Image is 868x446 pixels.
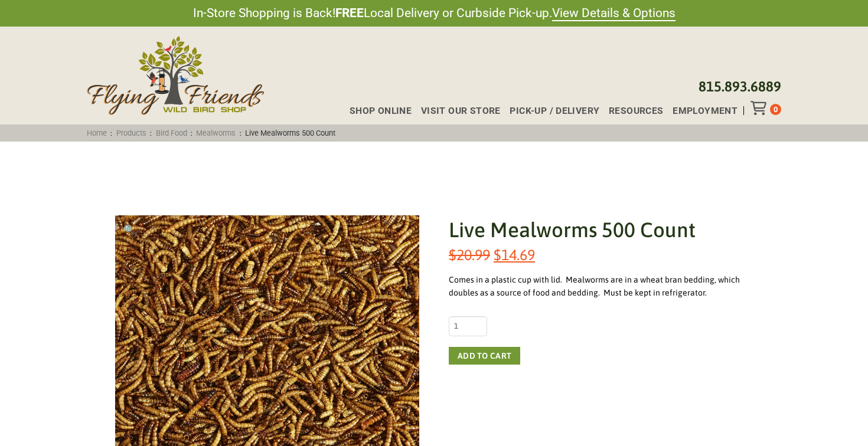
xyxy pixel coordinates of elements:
span: Pick-up / Delivery [510,106,599,116]
a: Shop Online [340,106,412,116]
span: 🔍 [123,224,135,235]
a: Bird Food [152,129,191,137]
div: Toggle Off Canvas Content [750,101,770,115]
button: Add to cart [449,347,520,365]
span: Shop Online [350,106,412,116]
a: Mealworms [192,129,240,137]
a: Home [83,129,111,137]
span: $ [494,246,501,263]
a: View full-screen image gallery [115,215,143,244]
a: View Details & Options [552,6,676,21]
span: Employment [673,106,738,116]
img: Flying Friends Wild Bird Shop Logo [87,36,264,115]
div: Comes in a plastic cup with lid. Mealworms are in a wheat bran bedding, which doubles as a source... [449,273,753,300]
bdi: 20.99 [449,246,490,263]
span: $ [449,246,456,263]
a: 815.893.6889 [699,78,781,94]
span: 0 [774,105,778,114]
a: Pick-up / Delivery [500,106,599,116]
input: Product quantity [449,316,487,336]
a: Products [112,129,150,137]
span: Live Mealworms 500 Count [242,129,340,137]
span: Visit Our Store [421,106,501,116]
a: Visit Our Store [412,106,501,116]
a: Employment [663,106,738,116]
span: Resources [609,106,664,116]
bdi: 14.69 [494,246,535,263]
h1: Live Mealworms 500 Count [449,215,753,244]
strong: FREE [335,6,364,20]
span: In-Store Shopping is Back! Local Delivery or Curbside Pick-up. [193,5,676,22]
a: Resources [599,106,663,116]
span: : : : : [83,129,340,137]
